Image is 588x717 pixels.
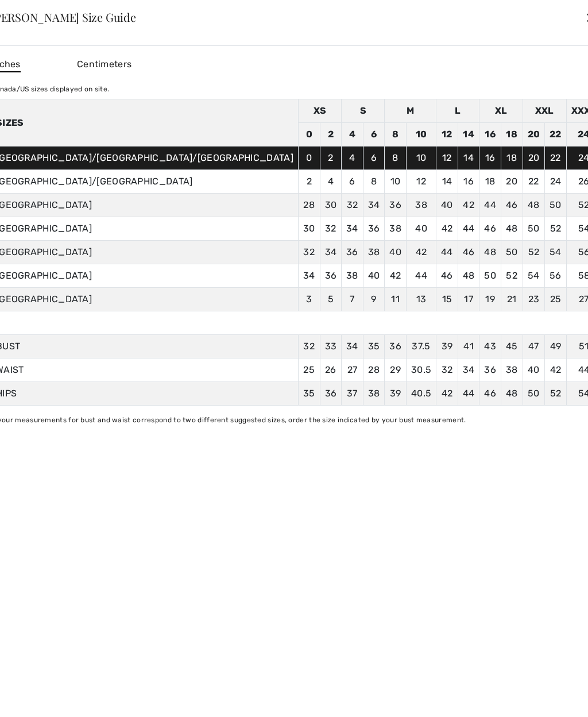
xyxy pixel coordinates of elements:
td: 48 [501,217,523,241]
td: 12 [436,123,458,147]
td: 30 [320,194,342,217]
td: 6 [363,123,385,147]
span: 34 [346,341,358,352]
span: 40.5 [411,388,431,399]
td: L [436,99,479,123]
td: 21 [501,288,523,311]
td: 16 [479,123,501,147]
td: 15 [436,288,458,311]
td: 40 [436,194,458,217]
span: 44 [463,388,475,399]
td: 20 [523,147,545,170]
td: 0 [298,123,320,147]
span: 27 [347,364,358,375]
td: 12 [406,170,436,194]
span: 35 [368,341,380,352]
td: 50 [479,264,501,288]
span: 50 [528,388,540,399]
span: 29 [390,364,401,375]
td: 11 [385,288,407,311]
td: 14 [458,123,479,147]
span: 41 [463,341,474,352]
td: 42 [385,264,407,288]
span: 37.5 [412,341,430,352]
td: 32 [298,241,320,264]
td: 0 [298,147,320,170]
td: 52 [545,217,567,241]
td: 52 [523,241,545,264]
td: 42 [458,194,479,217]
td: 42 [406,241,436,264]
td: 46 [458,241,479,264]
td: 8 [385,123,407,147]
td: 24 [545,170,567,194]
td: 7 [342,288,363,311]
span: 36 [325,388,337,399]
td: 34 [320,241,342,264]
td: 4 [320,170,342,194]
td: 38 [363,241,385,264]
td: 8 [363,170,385,194]
td: 5 [320,288,342,311]
td: 44 [406,264,436,288]
span: 26 [325,364,336,375]
span: 35 [303,388,315,399]
td: 44 [458,217,479,241]
td: 12 [436,147,458,170]
td: 38 [342,264,363,288]
span: 36 [484,364,496,375]
span: 38 [368,388,380,399]
td: 36 [385,194,407,217]
td: 36 [342,241,363,264]
td: 42 [436,217,458,241]
td: M [385,99,436,123]
td: 18 [479,170,501,194]
td: 54 [545,241,567,264]
td: 52 [501,264,523,288]
span: 43 [484,341,496,352]
span: 25 [303,364,315,375]
td: 54 [523,264,545,288]
span: 39 [442,341,453,352]
td: 22 [545,123,567,147]
span: 33 [325,341,337,352]
td: 10 [406,123,436,147]
td: 50 [545,194,567,217]
td: 44 [436,241,458,264]
span: 28 [368,364,380,375]
td: S [342,99,385,123]
td: 50 [523,217,545,241]
span: 40 [528,364,540,375]
td: 13 [406,288,436,311]
td: 30 [298,217,320,241]
span: 37 [347,388,358,399]
td: 6 [363,147,385,170]
td: 17 [458,288,479,311]
span: Chat [27,8,51,18]
td: 22 [523,170,545,194]
td: 9 [363,288,385,311]
span: 46 [484,388,496,399]
td: 48 [479,241,501,264]
span: 39 [390,388,401,399]
td: 10 [406,147,436,170]
td: 22 [545,147,567,170]
td: 34 [363,194,385,217]
td: 8 [385,147,407,170]
td: 2 [320,147,342,170]
td: XS [298,99,341,123]
span: 47 [528,341,539,352]
td: 4 [342,123,363,147]
td: 38 [406,194,436,217]
td: 25 [545,288,567,311]
span: 49 [550,341,562,352]
td: 3 [298,288,320,311]
td: 4 [342,147,363,170]
td: 32 [342,194,363,217]
span: 34 [463,364,475,375]
td: 50 [501,241,523,264]
td: 36 [363,217,385,241]
td: 40 [363,264,385,288]
td: 16 [458,170,479,194]
td: 2 [320,123,342,147]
